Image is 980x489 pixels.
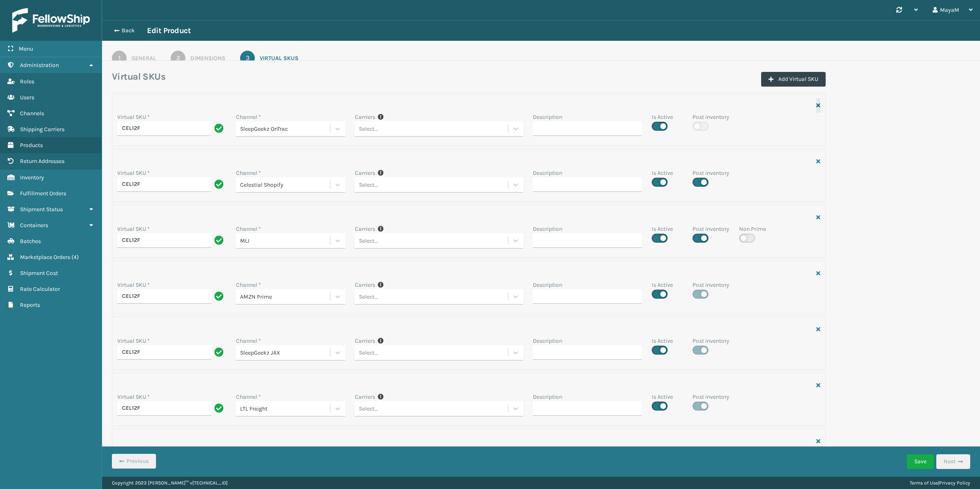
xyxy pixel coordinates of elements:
[359,348,378,357] div: Select...
[910,480,938,486] a: Terms of Use
[693,337,729,345] label: Post inventory
[236,169,261,177] label: Channel
[236,113,261,121] label: Channel
[533,337,562,345] label: Description
[260,54,298,63] div: Virtual SKUs
[109,27,147,34] button: Back
[355,225,375,233] label: Carriers
[19,45,33,52] span: Menu
[112,51,127,65] div: 1
[761,72,826,87] button: Add Virtual SKU
[355,113,375,121] label: Carriers
[20,94,34,101] span: Users
[236,281,261,289] label: Channel
[693,169,729,177] label: Post inventory
[117,393,150,401] label: Virtual SKU
[355,393,375,401] label: Carriers
[910,477,970,489] div: |
[359,181,378,189] div: Select...
[652,281,673,289] label: Is Active
[533,113,562,121] label: Description
[359,125,378,133] div: Select...
[739,225,766,233] label: Non Prime
[693,393,729,401] label: Post inventory
[240,181,331,189] div: Celestial Shopify
[117,169,150,177] label: Virtual SKU
[20,158,65,165] span: Return Addresses
[20,301,40,308] span: Reports
[71,254,79,261] span: ( 4 )
[20,254,70,261] span: Marketplace Orders
[236,337,261,345] label: Channel
[652,225,673,233] label: Is Active
[20,222,48,229] span: Containers
[240,348,331,357] div: SleepGeekz JAX
[939,480,970,486] a: Privacy Policy
[240,125,331,133] div: SleepGeekz OnTrac
[652,337,673,345] label: Is Active
[936,454,970,469] button: Next
[117,281,150,289] label: Virtual SKU
[236,225,261,233] label: Channel
[20,270,58,277] span: Shipment Cost
[131,54,156,63] div: General
[20,174,44,181] span: Inventory
[533,393,562,401] label: Description
[12,8,90,33] img: logo
[355,337,375,345] label: Carriers
[355,169,375,177] label: Carriers
[652,393,673,401] label: Is Active
[359,293,378,301] div: Select...
[355,281,375,289] label: Carriers
[20,206,63,213] span: Shipment Status
[240,51,255,65] div: 3
[652,169,673,177] label: Is Active
[240,293,331,301] div: AMZN Prime
[117,337,150,345] label: Virtual SKU
[171,51,185,65] div: 2
[907,454,934,469] button: Save
[112,71,165,83] h3: Virtual SKUs
[533,169,562,177] label: Description
[693,225,729,233] label: Post inventory
[147,26,191,36] h3: Edit Product
[20,142,43,149] span: Products
[240,237,331,245] div: MLI
[533,225,562,233] label: Description
[20,238,41,245] span: Batches
[117,225,150,233] label: Virtual SKU
[693,281,729,289] label: Post inventory
[236,393,261,401] label: Channel
[20,190,66,197] span: Fulfillment Orders
[359,237,378,245] div: Select...
[112,454,156,469] button: Previous
[20,126,65,133] span: Shipping Carriers
[20,286,60,293] span: Rate Calculator
[240,404,331,413] div: LTL Freight
[533,281,562,289] label: Description
[20,62,59,69] span: Administration
[112,477,227,489] p: Copyright 2023 [PERSON_NAME]™ v [TECHNICAL_ID]
[652,113,673,121] label: Is Active
[190,54,225,63] div: Dimensions
[20,78,34,85] span: Roles
[693,113,729,121] label: Post inventory
[20,110,44,117] span: Channels
[117,113,150,121] label: Virtual SKU
[359,404,378,413] div: Select...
